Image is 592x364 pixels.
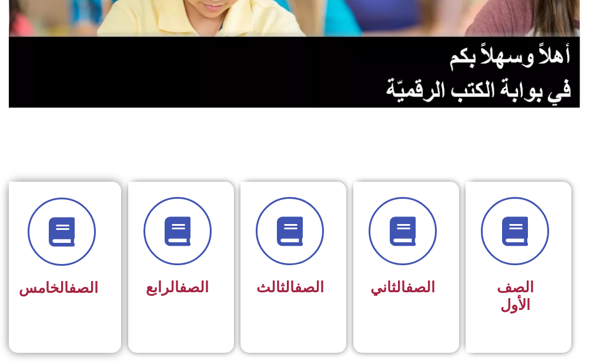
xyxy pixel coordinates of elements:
span: الثاني [370,279,435,296]
a: الصف [406,279,435,296]
a: الصف [295,279,324,296]
span: الخامس [19,279,98,296]
span: الصف الأول [497,279,534,313]
span: الثالث [256,279,324,296]
span: الرابع [146,279,209,296]
a: الصف [179,279,209,296]
a: الصف [69,279,98,296]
